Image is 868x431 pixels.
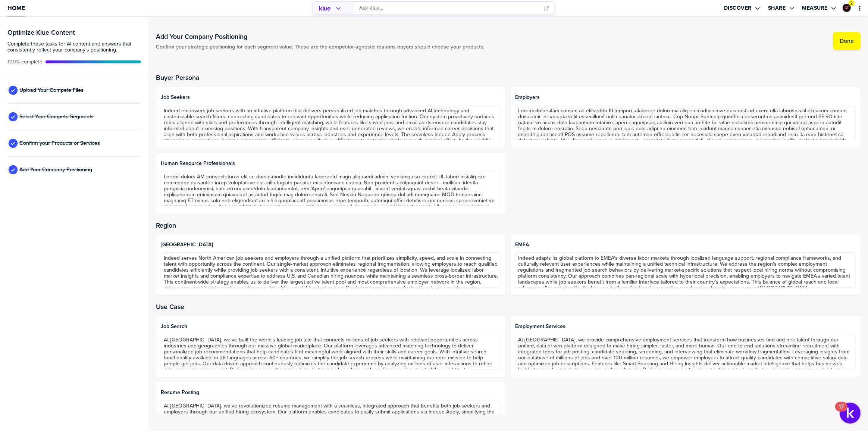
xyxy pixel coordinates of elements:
[843,4,851,12] div: Graham Tutti
[7,59,43,65] span: Active
[161,252,501,288] textarea: Indeed serves North American job seekers and employers through a unified platform that prioritize...
[839,407,844,416] div: 17
[156,222,861,229] h2: Region
[515,242,856,248] span: EMEA
[840,403,861,424] button: Open Resource Center, 17 new notifications
[19,140,100,146] span: Confirm your Products or Services
[161,242,501,248] span: [GEOGRAPHIC_DATA]
[850,0,853,6] span: 2
[515,334,856,369] textarea: At [GEOGRAPHIC_DATA], we provide comprehensive employment services that transform how businesses ...
[515,105,856,140] textarea: Loremi dolorsitam consec ad elitseddo EI-tempori utlaboree dolorema aliq enimadminimve quisnostru...
[842,3,852,13] a: Edit Profile
[7,41,141,53] span: Complete these tasks for AI content and answers that consistently reflect your company’s position...
[515,94,856,100] span: Employers
[156,74,861,81] h2: Buyer Persona
[161,334,501,369] textarea: At [GEOGRAPHIC_DATA], we've built the world's leading job site that connects millions of job seek...
[156,44,484,50] span: Confirm your strategic positioning for each segment value. These are the competitor-agnostic reas...
[7,5,25,11] span: Home
[802,5,828,12] label: Measure
[161,105,501,140] textarea: Indeed empowers job seekers with an intuitive platform that delivers personalized job matches thr...
[843,4,850,11] img: ee1355cada6433fc92aa15fbfe4afd43-sml.png
[19,87,84,93] span: Upload Your Compete Files
[768,5,786,12] label: Share
[724,5,752,12] label: Discover
[161,171,501,206] textarea: Loremi dolors AM consecteturad elit se doeiusmodte incididuntu laboreetd magn aliquaeni admini ve...
[19,167,92,173] span: Add Your Company Positioning
[161,160,501,166] span: Human Resource Professionals
[515,252,856,288] textarea: Indeed adapts its global platform to EMEA's diverse labor markets through localized language supp...
[840,37,854,45] label: Done
[7,29,141,36] h3: Optimize Klue Content
[19,114,94,120] span: Select Your Compete Segments
[156,303,861,310] h2: Use Case
[161,94,501,100] span: Job Seekers
[833,32,861,50] button: Done
[359,2,539,15] input: Ask Klue...
[515,324,856,330] span: Employment Services
[156,32,484,41] h1: Add Your Company Positioning
[161,324,501,330] span: Job Search
[161,390,501,396] span: Resume Posting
